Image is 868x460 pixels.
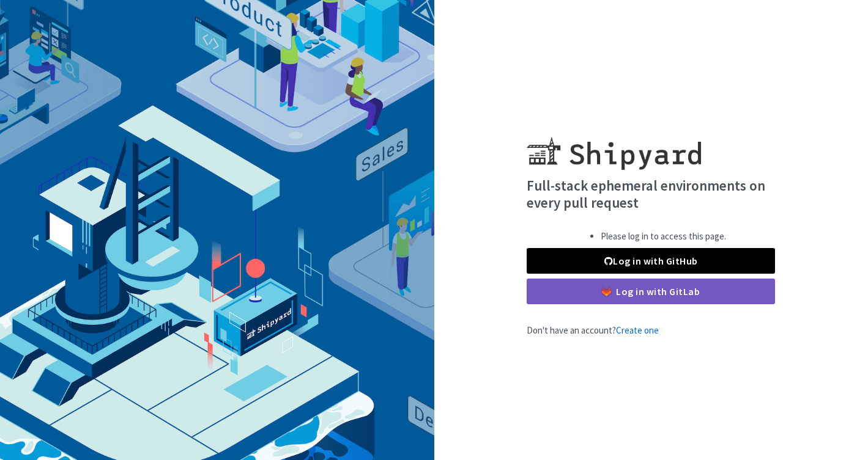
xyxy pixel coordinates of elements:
img: Shipyard logo [527,122,701,170]
span: Don't have an account? [527,324,659,336]
a: Log in with GitLab [527,279,775,304]
a: Create one [616,324,659,336]
a: Log in with GitHub [527,248,775,274]
h4: Full-stack ephemeral environments on every pull request [527,177,775,211]
img: gitlab-color.svg [602,287,611,296]
li: Please log in to access this page. [601,230,726,244]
